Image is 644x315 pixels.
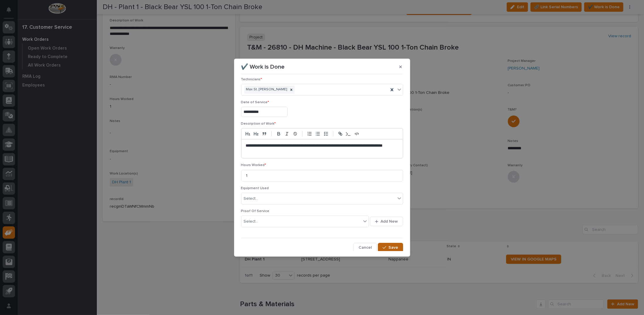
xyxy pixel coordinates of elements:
div: Select... [244,196,258,202]
button: Cancel [354,243,377,252]
span: Description of Work [241,122,276,126]
div: Max St. [PERSON_NAME] [244,86,288,94]
span: Cancel [359,245,372,250]
span: Equipment Used [241,187,269,190]
span: Save [389,245,398,250]
span: Technicians [241,78,262,81]
span: Add New [381,219,398,224]
button: Add New [370,217,403,226]
span: Proof Of Service [241,209,270,213]
button: Save [378,243,403,252]
p: ✔️ Work is Done [241,63,285,70]
span: Date of Service [241,101,269,104]
span: Hours Worked [241,163,266,167]
div: Select... [244,219,258,225]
